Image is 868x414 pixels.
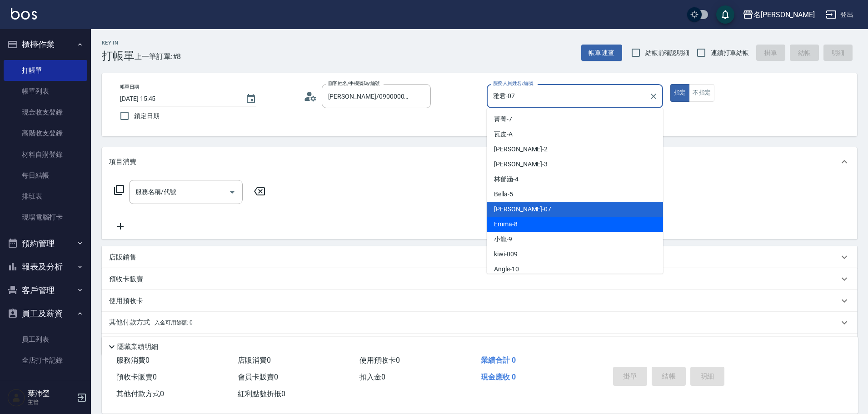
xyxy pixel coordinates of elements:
span: 結帳前確認明細 [645,48,690,58]
span: 現金應收 0 [481,373,516,381]
span: 會員卡販賣 0 [238,373,278,381]
span: 預收卡販賣 0 [116,373,157,381]
p: 隱藏業績明細 [117,342,158,352]
span: [PERSON_NAME] -3 [494,160,548,169]
p: 主管 [28,398,74,406]
a: 打帳單 [4,60,87,81]
div: 名[PERSON_NAME] [753,9,815,20]
button: 客戶管理 [4,279,87,302]
a: 每日結帳 [4,165,87,186]
span: 紅利點數折抵 0 [238,389,285,398]
div: 其他付款方式入金可用餘額: 0 [102,312,857,334]
div: 項目消費 [102,147,857,176]
button: Choose date, selected date is 2025-09-21 [240,88,262,110]
span: 菁菁 -7 [494,115,512,124]
button: save [716,5,734,24]
div: 使用預收卡 [102,290,857,312]
button: 不指定 [689,84,714,102]
img: Person [7,389,25,407]
h5: 葉沛瑩 [28,389,74,398]
span: 林郁涵 -4 [494,175,519,184]
button: 預約管理 [4,232,87,255]
a: 現金收支登錄 [4,102,87,123]
a: 高階收支登錄 [4,123,87,144]
h3: 打帳單 [102,50,135,62]
button: 報表及分析 [4,255,87,279]
span: [PERSON_NAME] -07 [494,205,551,214]
span: 瓦皮 -A [494,130,513,139]
p: 其他付款方式 [109,318,193,328]
p: 預收卡販賣 [109,274,143,284]
a: 排班表 [4,186,87,207]
span: Bella -5 [494,190,513,199]
p: 項目消費 [109,157,136,167]
label: 顧客姓名/手機號碼/編號 [328,80,380,87]
span: 扣入金 0 [359,373,385,381]
button: 帳單速查 [581,45,622,61]
a: 員工列表 [4,329,87,350]
p: 店販銷售 [109,253,136,262]
span: 使用預收卡 0 [359,356,400,364]
label: 帳單日期 [120,84,139,90]
span: Angle -10 [494,264,519,274]
a: 帳單列表 [4,81,87,102]
a: 材料自購登錄 [4,144,87,165]
input: YYYY/MM/DD hh:mm [120,91,236,106]
span: 連續打單結帳 [711,48,749,58]
span: 上一筆訂單:#8 [135,51,181,62]
button: 名[PERSON_NAME] [739,5,818,24]
div: 預收卡販賣 [102,268,857,290]
button: 櫃檯作業 [4,33,87,56]
button: 商品管理 [4,374,87,398]
span: 服務消費 0 [116,356,150,364]
label: 服務人員姓名/編號 [493,80,533,87]
button: Clear [647,90,660,103]
a: 現場電腦打卡 [4,207,87,228]
span: kiwi -009 [494,249,518,259]
button: 指定 [670,84,690,102]
span: 鎖定日期 [134,111,160,121]
button: 登出 [822,6,857,23]
span: 店販消費 0 [238,356,271,364]
button: 員工及薪資 [4,302,87,325]
span: Emma -8 [494,219,518,229]
a: 全店打卡記錄 [4,350,87,371]
p: 使用預收卡 [109,296,143,306]
span: 入金可用餘額: 0 [155,319,193,326]
span: 業績合計 0 [481,356,516,364]
div: 備註及來源 [102,334,857,355]
span: 其他付款方式 0 [116,389,164,398]
h2: Key In [102,40,135,46]
img: Logo [11,8,37,20]
span: [PERSON_NAME] -2 [494,145,548,154]
button: Open [225,185,239,200]
span: 小龍 -9 [494,234,512,244]
div: 店販銷售 [102,246,857,268]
